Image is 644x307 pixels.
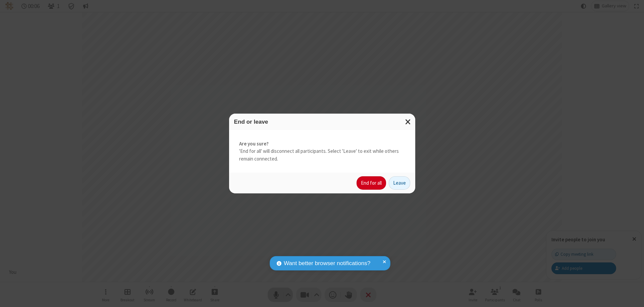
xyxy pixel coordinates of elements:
div: 'End for all' will disconnect all participants. Select 'Leave' to exit while others remain connec... [229,130,415,173]
button: Leave [389,176,410,190]
span: Want better browser notifications? [284,259,370,268]
strong: Are you sure? [239,140,405,148]
h3: End or leave [234,119,410,125]
button: Close modal [401,114,415,130]
button: End for all [357,176,386,190]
